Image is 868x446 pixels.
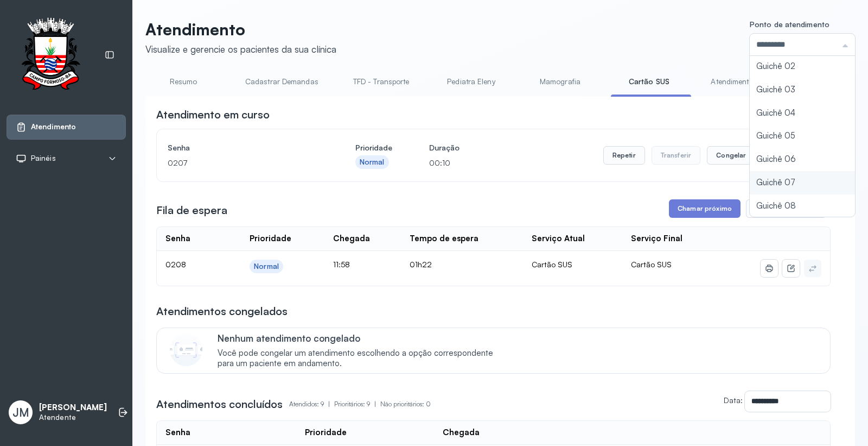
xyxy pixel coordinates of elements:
[410,234,478,244] div: Tempo de espera
[652,146,701,165] button: Transferir
[750,148,855,171] li: Guichê 06
[746,199,826,218] button: Chamar prioridade
[750,102,855,125] li: Guichê 04
[328,400,330,408] span: |
[333,260,350,269] span: 11:58
[218,348,505,369] span: Você pode congelar um atendimento escolhendo a opção correspondente para um paciente em andamento.
[165,260,186,269] span: 0208
[289,397,334,412] p: Atendidos: 9
[305,428,347,438] div: Prioridade
[750,55,855,78] li: Guichê 02
[433,73,509,91] a: Pediatra Eleny
[156,107,270,122] h3: Atendimento em curso
[631,234,682,244] div: Serviço Final
[750,20,829,29] span: Ponto de atendimento
[333,234,370,244] div: Chegada
[156,203,227,218] h3: Fila de espera
[631,260,672,269] span: Cartão SUS
[611,73,687,91] a: Cartão SUS
[250,234,291,244] div: Prioridade
[170,334,202,366] img: Imagem de CalloutCard
[11,17,90,93] img: Logotipo do estabelecimento
[429,155,459,171] p: 00:10
[750,78,855,102] li: Guichê 03
[156,304,288,319] h3: Atendimentos congelados
[355,140,392,155] h4: Prioridade
[443,428,480,438] div: Chegada
[700,73,800,91] a: Atendimento Policlínica
[750,124,855,148] li: Guichê 05
[532,234,585,244] div: Serviço Atual
[218,332,505,344] p: Nenhum atendimento congelado
[360,158,385,167] div: Normal
[707,146,755,165] button: Congelar
[254,262,279,271] div: Normal
[145,73,221,91] a: Resumo
[31,122,76,131] span: Atendimento
[522,73,598,91] a: Mamografia
[31,154,56,163] span: Painéis
[234,73,329,91] a: Cadastrar Demandas
[39,403,107,413] p: [PERSON_NAME]
[145,20,336,39] p: Atendimento
[342,73,420,91] a: TFD - Transporte
[145,43,336,55] div: Visualize e gerencie os pacientes da sua clínica
[410,260,432,269] span: 01h22
[334,397,380,412] p: Prioritários: 9
[669,199,741,218] button: Chamar próximo
[532,260,614,269] div: Cartão SUS
[374,400,376,408] span: |
[724,395,743,405] label: Data:
[603,146,645,165] button: Repetir
[39,413,107,422] p: Atendente
[156,397,283,412] h3: Atendimentos concluídos
[750,194,855,218] li: Guichê 08
[380,397,431,412] p: Não prioritários: 0
[168,140,318,155] h4: Senha
[168,155,318,171] p: 0207
[429,140,459,155] h4: Duração
[165,234,190,244] div: Senha
[165,428,190,438] div: Senha
[750,171,855,194] li: Guichê 07
[16,122,117,133] a: Atendimento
